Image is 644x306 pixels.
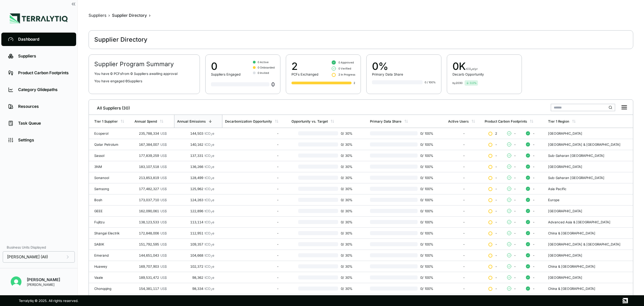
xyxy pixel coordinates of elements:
span: - [514,187,516,191]
span: - [514,165,516,169]
div: Business Units Displayed [3,243,75,251]
span: US$ [160,176,167,180]
span: 0 / 30 % [338,154,356,158]
sub: 2 [211,133,212,136]
div: 2 [354,81,355,85]
div: - [448,209,479,213]
span: US$ [160,220,167,224]
span: 0 / 30 % [338,242,356,246]
span: tCO e [205,131,214,135]
div: [GEOGRAPHIC_DATA] [548,131,630,135]
span: - [514,275,516,279]
div: 0 / 100% [425,80,436,84]
div: Annual Emissions [177,119,206,123]
span: 0 Verified [338,67,351,71]
span: 0 / 30 % [338,209,356,213]
div: [GEOGRAPHIC_DATA] [548,253,630,257]
div: [GEOGRAPHIC_DATA] [548,209,630,213]
div: 0 [211,80,275,88]
span: - [514,264,516,268]
sub: 2 [211,288,212,291]
span: - [514,142,516,146]
div: Category Glidepaths [18,87,69,92]
div: 122,896 [177,209,214,213]
div: - [225,287,279,291]
span: - [514,220,516,224]
sub: 2 [211,155,212,158]
span: 0 [130,72,133,76]
span: tCO e [205,176,214,180]
div: Supplier Directory [94,36,147,44]
span: 0 / 30 % [338,275,356,279]
span: tCO e [205,142,214,146]
div: Decarb Opportunity [452,72,484,76]
div: Opportunity vs. Target [291,119,328,123]
div: 144,503 [177,131,214,135]
span: › [149,13,151,18]
div: - [225,154,279,158]
span: tCO e [205,242,214,246]
div: 125,962 [177,187,214,191]
span: 0 / 30 % [338,264,356,268]
span: - [533,198,535,202]
sub: 2 [211,255,212,258]
div: 172,848,006 [135,231,167,235]
div: [GEOGRAPHIC_DATA] & [GEOGRAPHIC_DATA] [548,242,630,246]
span: 0 / 100 % [418,242,434,246]
span: 0 / 100 % [418,253,434,257]
div: Bosh [94,198,129,202]
span: 0 Onboarded [258,65,275,70]
span: - [495,187,497,191]
span: - [514,287,516,291]
span: tCO e [205,220,214,224]
span: - [495,176,497,180]
div: [GEOGRAPHIC_DATA] [548,275,630,279]
div: 177,839,259 [135,154,167,158]
span: - [514,198,516,202]
span: US$ [160,242,167,246]
span: 0 / 30 % [338,198,356,202]
div: Suppliers [89,13,106,18]
sub: 2 [211,222,212,225]
div: 2 [291,60,318,72]
div: 177,482,327 [135,187,167,191]
div: Product Carbon Footprints [18,70,69,76]
span: - [533,231,535,235]
div: China & [GEOGRAPHIC_DATA] [548,287,630,291]
div: 235,788,334 [135,131,167,135]
span: US$ [160,142,167,146]
div: Huawey [94,264,129,268]
div: - [225,275,279,279]
div: PCFs Exchanged [291,72,318,76]
span: - [495,253,497,257]
span: US$ [160,287,167,291]
div: 137,331 [177,154,214,158]
div: China & [GEOGRAPHIC_DATA] [548,231,630,235]
div: Qatar Petrolum [94,142,129,146]
p: You have PCF s from Supplier s awaiting approval [94,72,194,76]
img: Anirudh Verma [11,276,21,287]
div: 113,114 [177,220,214,224]
span: 0 / 100 % [418,275,434,279]
div: 124,263 [177,198,214,202]
span: - [533,131,535,135]
span: 0 / 100 % [418,231,434,235]
span: 0 / 30 % [338,131,356,135]
div: Vaale [94,275,129,279]
span: US$ [160,154,167,158]
span: tCO e [205,231,214,235]
span: tCO e [205,154,214,158]
span: 0 / 100 % [418,220,434,224]
span: US$ [160,275,167,279]
sub: 2 [211,177,212,180]
div: Asia Pacific [548,187,630,191]
span: tCO e [205,275,214,279]
div: 98,362 [177,275,214,279]
div: [PERSON_NAME] [27,277,60,282]
div: [GEOGRAPHIC_DATA] [548,165,630,169]
div: - [448,220,479,224]
div: 3NM [94,165,129,169]
div: Product Carbon Footprints [485,119,527,123]
div: 109,357 [177,242,214,246]
div: SABIK [94,242,129,246]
